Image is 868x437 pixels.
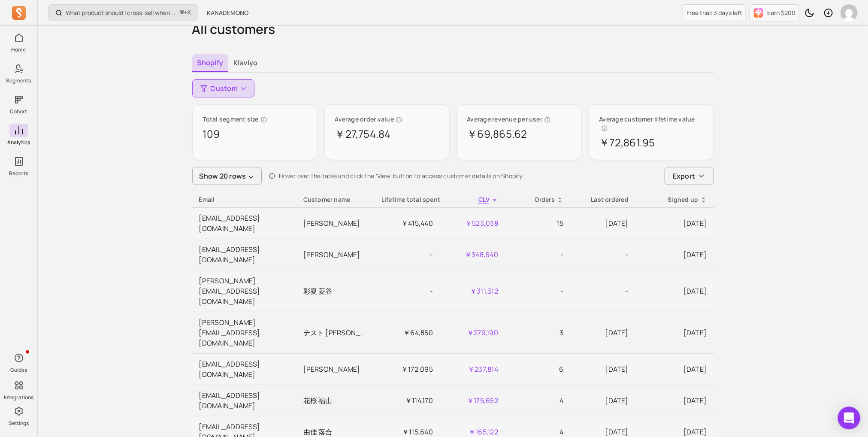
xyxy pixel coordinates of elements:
[303,395,368,406] p: 花桜 福山
[381,195,433,204] div: Lifetime total spent
[801,4,818,21] button: Toggle dark mode
[478,195,490,203] span: CLV
[9,420,29,427] p: Settings
[192,54,229,72] button: Shopify
[505,312,570,354] td: 3
[335,115,439,124] p: Average order value
[687,9,742,17] p: Free trial: 3 days left
[767,9,795,17] p: Earn $200
[665,167,714,185] button: Export
[192,354,296,385] td: [EMAIL_ADDRESS][DOMAIN_NAME]
[10,367,27,373] p: Guides
[211,83,238,94] span: Custom
[228,54,263,71] button: Klaviyo
[279,172,524,180] p: Hover over the table and click the 'View' button to access customer details on Shopify.
[577,218,629,228] p: [DATE]
[577,249,629,260] p: -
[202,5,254,21] button: KANADEMONO
[180,8,184,18] kbd: ⌘
[303,328,368,338] p: テスト [PERSON_NAME]
[4,394,33,401] p: Integrations
[673,171,695,181] span: Export
[203,115,307,124] p: Total segment size
[642,395,707,406] p: [DATE]
[642,286,707,296] p: [DATE]
[192,385,296,416] td: [EMAIL_ADDRESS][DOMAIN_NAME]
[7,139,30,146] p: Analytics
[577,195,629,204] div: Last ordered
[188,9,191,16] kbd: K
[48,4,198,21] button: What product should I cross-sell when a customer purchases a product?⌘+K
[375,354,440,385] td: ￥172,095
[203,127,307,141] p: 109
[375,385,440,416] td: ￥114,170
[12,46,26,53] p: Home
[642,195,707,204] div: Signed up
[10,108,27,115] p: Cohort
[192,239,296,270] td: [EMAIL_ADDRESS][DOMAIN_NAME]
[335,127,439,141] p: ￥27,754.84
[180,8,191,17] span: +
[303,195,368,204] p: Customer name
[440,239,505,270] td: ￥348,640
[303,249,368,260] p: [PERSON_NAME]
[303,286,368,296] p: 彩夏 菱谷
[642,218,707,228] p: [DATE]
[512,195,563,204] div: Orders
[440,385,505,416] td: ￥175,652
[505,385,570,416] td: 4
[303,218,368,228] p: [PERSON_NAME]
[642,364,707,374] p: [DATE]
[505,354,570,385] td: 6
[207,9,248,17] span: KANADEMONO
[577,328,629,338] p: [DATE]
[750,4,799,21] button: Earn $200
[838,407,861,430] div: Open Intercom Messenger
[375,208,440,239] td: ￥415,440
[303,364,368,374] p: [PERSON_NAME]
[642,328,707,338] p: [DATE]
[577,395,629,406] p: [DATE]
[440,270,505,312] td: ￥311,312
[9,170,28,177] p: Reports
[9,349,28,375] button: Guides
[599,115,703,132] p: Average customer lifetime value
[683,4,746,21] a: Free trial: 3 days left
[192,312,296,354] td: [PERSON_NAME][EMAIL_ADDRESS][DOMAIN_NAME]
[440,354,505,385] td: ￥237,814
[505,239,570,270] td: -
[577,286,629,296] p: -
[66,9,177,17] p: What product should I cross-sell when a customer purchases a product?
[375,270,440,312] td: -
[192,21,714,37] h1: All customers
[192,270,296,312] td: [PERSON_NAME][EMAIL_ADDRESS][DOMAIN_NAME]
[467,127,571,141] p: ￥69,865.62
[6,77,31,84] p: Segments
[505,270,570,312] td: -
[841,4,858,21] img: avatar
[440,208,505,239] td: ￥523,038
[577,364,629,374] p: [DATE]
[642,249,707,260] p: [DATE]
[599,136,703,149] p: ￥72,861.95
[577,427,629,437] p: [DATE]
[505,208,570,239] td: 15
[375,312,440,354] td: ￥64,850
[192,208,296,239] td: [EMAIL_ADDRESS][DOMAIN_NAME]
[199,195,290,204] div: Email
[192,167,262,185] button: Show 20 rows
[192,79,254,97] button: Custom
[303,427,368,437] p: 由佳 落合
[467,115,571,124] p: Average revenue per user
[642,427,707,437] p: [DATE]
[375,239,440,270] td: -
[440,312,505,354] td: ￥279,190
